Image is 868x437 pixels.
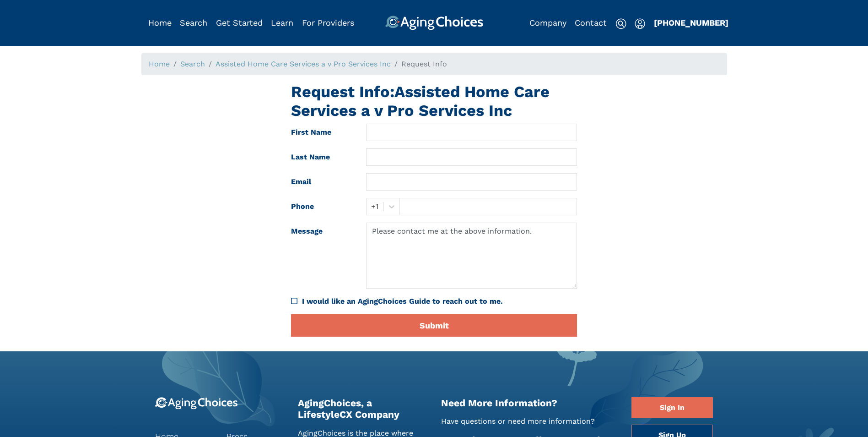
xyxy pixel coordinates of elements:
a: Sign In [631,397,713,418]
p: Have questions or need more information? [441,416,618,427]
label: First Name [284,124,359,141]
div: I would like an AgingChoices Guide to reach out to me. [291,296,577,307]
a: Assisted Home Care Services a v Pro Services Inc [216,60,391,68]
a: For Providers [302,18,354,27]
a: Contact [575,18,607,27]
a: Company [529,18,566,27]
label: Last Name [284,148,359,166]
textarea: Please contact me at the above information. [366,223,577,289]
div: Popover trigger [180,16,207,30]
label: Message [284,223,359,289]
button: Submit [291,314,577,337]
img: 9-logo.svg [155,397,238,410]
div: I would like an AgingChoices Guide to reach out to me. [302,296,577,307]
a: Home [149,60,170,68]
a: [PHONE_NUMBER] [654,18,728,27]
nav: breadcrumb [141,53,727,75]
span: Request Info [401,60,447,68]
h2: AgingChoices, a LifestyleCX Company [298,397,427,420]
img: search-icon.svg [615,18,626,29]
label: Phone [284,198,359,215]
a: Search [180,60,205,68]
a: Learn [271,18,293,27]
div: Popover trigger [635,16,645,30]
a: Get Started [216,18,263,27]
h2: Need More Information? [441,397,618,409]
label: Email [284,173,359,191]
img: AgingChoices [385,16,483,30]
img: user-icon.svg [635,18,645,29]
a: Home [148,18,172,27]
a: Search [180,18,207,27]
h1: Request Info: Assisted Home Care Services a v Pro Services Inc [291,82,577,120]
